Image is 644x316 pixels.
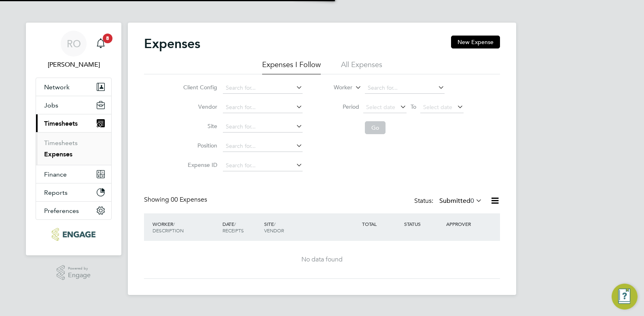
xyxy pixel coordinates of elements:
[439,197,482,205] label: Submitted
[181,103,217,110] label: Vendor
[360,217,402,231] div: TOTAL
[44,171,67,178] span: Finance
[36,31,112,70] a: RO[PERSON_NAME]
[67,38,81,49] span: RO
[223,102,303,113] input: Search for...
[144,36,200,52] h2: Expenses
[36,228,112,241] a: Go to home page
[153,227,184,234] span: DESCRIPTION
[44,101,58,109] span: Jobs
[223,160,303,171] input: Search for...
[234,221,236,227] span: /
[223,121,303,133] input: Search for...
[44,83,70,91] span: Network
[612,284,638,310] button: Engage Resource Center
[220,217,263,238] div: DATE
[341,60,382,74] li: All Expenses
[262,60,321,74] li: Expenses I Follow
[316,84,352,92] label: Worker
[423,103,452,111] span: Select date
[264,227,284,234] span: VENDOR
[451,36,500,48] button: New Expense
[171,196,207,204] span: 00 Expenses
[44,120,78,127] span: Timesheets
[144,196,209,204] div: Showing
[36,78,111,96] button: Network
[44,139,78,147] a: Timesheets
[365,82,445,94] input: Search for...
[68,272,91,279] span: Engage
[44,150,72,158] a: Expenses
[444,217,486,231] div: APPROVER
[223,141,303,152] input: Search for...
[262,217,360,238] div: SITE
[470,197,474,205] span: 0
[323,103,359,110] label: Period
[150,217,220,238] div: WORKER
[57,265,91,280] a: Powered byEngage
[36,183,111,201] button: Reports
[36,96,111,114] button: Jobs
[181,142,217,149] label: Position
[274,221,275,227] span: /
[181,84,217,91] label: Client Config
[402,217,444,231] div: STATUS
[365,121,386,134] button: Go
[103,34,112,43] span: 8
[414,196,484,207] div: Status:
[68,265,91,272] span: Powered by
[408,101,419,112] span: To
[36,60,112,70] span: Roslyn O'Garro
[36,114,111,132] button: Timesheets
[52,228,95,241] img: ncclondon-logo-retina.png
[366,103,395,111] span: Select date
[181,122,217,130] label: Site
[36,132,111,165] div: Timesheets
[44,207,79,215] span: Preferences
[152,255,492,264] div: No data found
[222,227,244,234] span: RECEIPTS
[181,161,217,169] label: Expense ID
[36,165,111,183] button: Finance
[93,31,109,57] a: 8
[36,202,111,219] button: Preferences
[223,82,303,94] input: Search for...
[44,189,68,196] span: Reports
[173,221,175,227] span: /
[26,23,121,255] nav: Main navigation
